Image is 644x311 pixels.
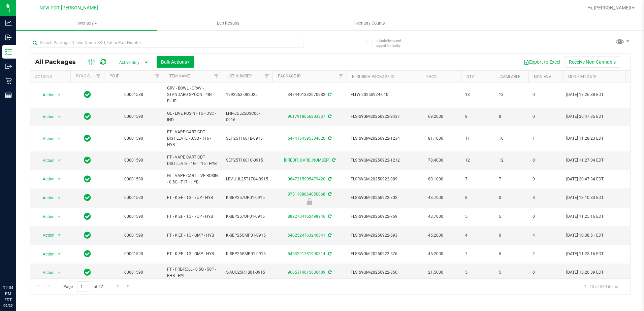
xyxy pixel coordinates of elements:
[288,177,325,181] a: 0847215905479420
[288,136,325,141] a: 5474154595334020
[5,20,12,26] inline-svg: Analytics
[425,193,447,203] span: 43.7000
[534,74,564,79] a: Non-Available
[152,71,163,82] a: Filter
[161,59,190,65] span: Bulk Actions
[499,269,524,276] span: 5
[533,251,558,257] span: 2
[376,38,409,48] span: Include items not tagged for facility
[16,16,157,30] a: Inventory
[288,270,325,275] a: 9065314015636409
[37,193,55,203] span: Action
[55,193,64,203] span: select
[77,281,89,292] input: 1
[465,92,491,98] span: 13
[499,113,524,120] span: 8
[84,231,91,240] span: In Sync
[37,156,55,165] span: Action
[271,92,348,98] div: 3474401332670982
[566,269,604,276] span: [DATE] 18:26:39 EDT
[157,56,194,68] button: Bulk Actions
[211,71,222,82] a: Filter
[226,176,268,182] span: LRV-JUL25T1704-0915
[499,251,524,257] span: 5
[226,232,268,239] span: K-SEP25GMP01-0915
[533,92,558,98] span: 0
[351,269,417,276] span: FLSRWGM-20250922-356
[465,135,491,142] span: 11
[84,155,91,165] span: In Sync
[167,266,218,279] span: FT - PRE-ROLL - 0.5G - 5CT - RHB - HYI
[533,269,558,276] span: 0
[465,269,491,276] span: 5
[425,112,447,122] span: 69.2000
[327,114,331,119] span: Sync from Compliance System
[167,110,218,123] span: GL - LIVE ROSIN - 1G - DSC - IND
[55,90,64,100] span: select
[124,92,143,97] a: 00001588
[351,92,417,98] span: FLTW-20250924-010
[35,74,68,79] div: Actions
[566,195,604,201] span: [DATE] 13:10:33 EDT
[124,114,143,119] a: 00001590
[3,303,13,308] p: 09/29
[226,110,268,123] span: LHR-JUL25DSC06-0916
[37,174,55,184] span: Action
[84,268,91,277] span: In Sync
[327,177,331,181] span: Sync from Compliance System
[335,71,347,82] a: Filter
[519,56,565,68] button: Export to Excel
[579,281,623,291] span: 1 - 20 of 530 items
[226,195,268,201] span: K-SEP257UP01-0915
[37,212,55,221] span: Action
[425,212,447,221] span: 43.7000
[299,16,440,30] a: Inventory Counts
[93,71,104,82] a: Filter
[465,195,491,201] span: 8
[226,213,268,220] span: K-SEP257UP01-0915
[55,231,64,240] span: select
[58,281,108,292] span: Page of 27
[167,129,218,148] span: FT - VAPE CART CDT DISTILLATE - 0.5G - T16 - HYB
[566,213,604,220] span: [DATE] 11:25:16 EDT
[55,156,64,165] span: select
[168,74,190,78] a: Item Name
[499,135,524,142] span: 10
[227,74,252,78] a: Lot Number
[16,20,157,26] span: Inventory
[55,268,64,277] span: select
[278,74,301,78] a: Package ID
[35,58,83,66] span: All Packages
[37,268,55,277] span: Action
[37,134,55,143] span: Action
[37,112,55,122] span: Action
[566,251,604,257] span: [DATE] 11:25:16 EDT
[587,5,631,10] span: Hi, [PERSON_NAME]!
[465,213,491,220] span: 5
[226,92,268,98] span: 1992263-082025
[533,176,558,182] span: 0
[84,212,91,221] span: In Sync
[76,74,102,78] a: Sync Status
[566,113,604,120] span: [DATE] 20:47:35 EDT
[533,113,558,120] span: 0
[84,112,91,121] span: In Sync
[226,157,268,164] span: SEP25T1601C-0915
[167,173,218,185] span: GL - VAPE CART LIVE ROSIN - 0.5G - T17 - HYB
[167,232,218,239] span: FT - KIEF - 1G - GMP - HYB
[499,195,524,201] span: 0
[500,74,520,79] a: Available
[84,193,91,202] span: In Sync
[5,63,12,70] inline-svg: Outbound
[566,92,604,98] span: [DATE] 18:26:38 EDT
[465,113,491,120] span: 8
[157,16,298,30] a: Lab Results
[533,195,558,201] span: 8
[7,257,27,277] iframe: Resource center
[327,233,331,238] span: Sync from Compliance System
[327,270,331,275] span: Sync from Compliance System
[37,249,55,259] span: Action
[284,158,329,163] a: [CREDIT_CARD_NUMBER]
[566,176,604,182] span: [DATE] 20:47:34 EDT
[124,195,143,200] a: 00001590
